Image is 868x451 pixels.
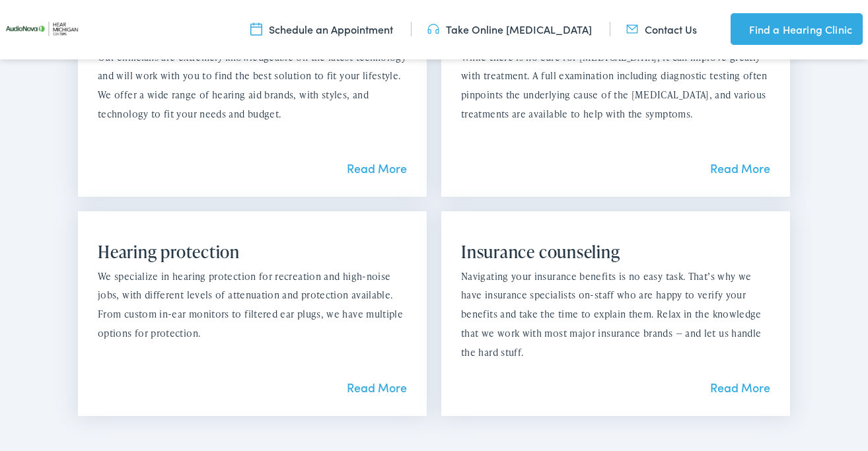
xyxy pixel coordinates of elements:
[427,22,592,36] a: Take Online [MEDICAL_DATA]
[347,379,407,396] a: Read More
[250,22,262,36] img: utility icon
[250,22,393,36] a: Schedule an Appointment
[461,48,770,124] p: While there is no cure for [MEDICAL_DATA], it can improve greatly with treatment. A full examinat...
[626,22,638,36] img: utility icon
[626,22,697,36] a: Contact Us
[98,242,407,262] h2: Hearing protection
[98,48,407,124] p: Our clinicians are extremely knowledgeable on the latest technology and will work with you to fin...
[461,242,770,262] h2: Insurance counseling
[98,267,407,343] p: We specialize in hearing protection for recreation and high-noise jobs, with different levels of ...
[347,160,407,176] a: Read More
[427,22,439,36] img: utility icon
[710,379,770,396] a: Read More
[731,21,742,37] img: utility icon
[710,160,770,176] a: Read More
[731,13,863,45] a: Find a Hearing Clinic
[461,267,770,363] p: Navigating your insurance benefits is no easy task. That’s why we have insurance specialists on-s...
